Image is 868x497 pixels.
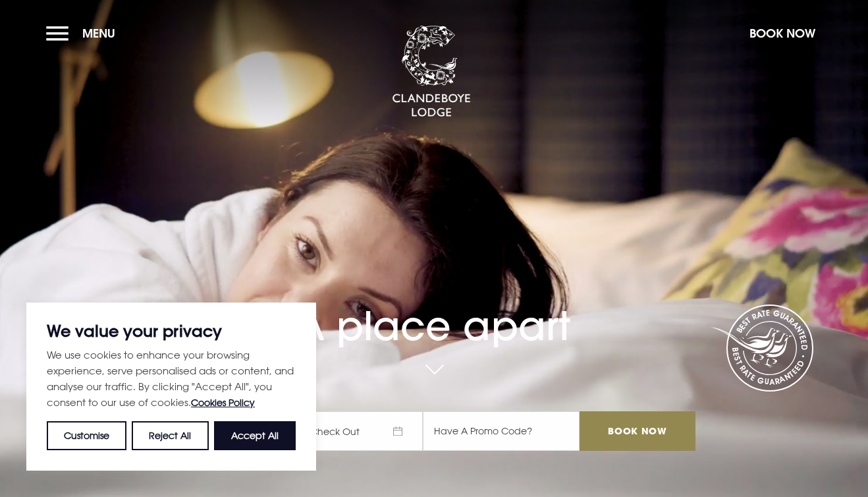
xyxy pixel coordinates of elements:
[392,26,471,118] img: Clandeboye Lodge
[173,272,695,349] h1: A place apart
[132,421,208,450] button: Reject All
[47,421,126,450] button: Customise
[46,19,122,47] button: Menu
[82,26,115,41] span: Menu
[580,411,695,451] input: Book Now
[26,303,316,471] div: We value your privacy
[298,411,423,451] span: Check Out
[47,347,296,411] p: We use cookies to enhance your browsing experience, serve personalised ads or content, and analys...
[743,19,822,47] button: Book Now
[47,323,296,339] p: We value your privacy
[191,397,255,408] a: Cookies Policy
[214,421,296,450] button: Accept All
[423,411,580,451] input: Have A Promo Code?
